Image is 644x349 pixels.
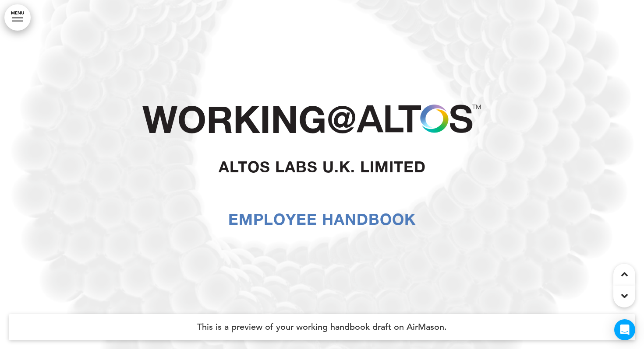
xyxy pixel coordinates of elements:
[357,105,481,133] img: 1704913879127.png
[228,210,416,228] span: Employee Handbook
[112,100,532,137] h1: Working@
[112,159,532,174] h4: Altos Labs U.K. Limited
[614,319,635,340] div: Open Intercom Messenger
[4,4,31,31] a: MENU
[9,314,635,340] h4: This is a preview of your working handbook draft on AirMason.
